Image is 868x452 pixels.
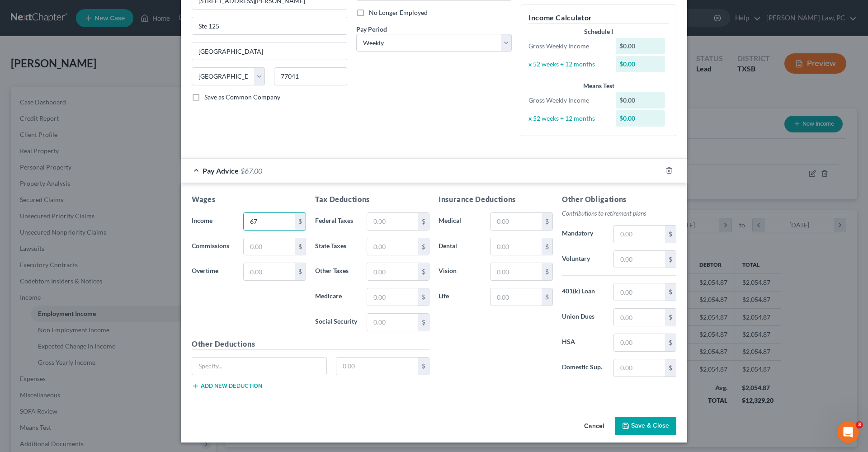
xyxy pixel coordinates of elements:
div: $ [665,334,676,351]
span: No Longer Employed [369,9,428,16]
div: $ [418,314,429,331]
input: 0.00 [614,334,665,351]
input: 0.00 [336,358,419,375]
input: 0.00 [244,263,295,280]
span: Pay Advice [203,166,239,175]
span: 3 [856,421,863,428]
div: $ [295,263,306,280]
div: Gross Weekly Income [524,96,611,105]
div: $ [665,309,676,326]
iframe: Intercom live chat [837,421,859,443]
div: $ [542,213,552,230]
button: Save & Close [615,417,676,436]
span: Save as Common Company [204,93,280,101]
label: Medical [434,212,486,231]
input: 0.00 [367,213,418,230]
h5: Other Deductions [192,339,429,350]
p: Contributions to retirement plans [562,209,676,218]
div: Means Test [528,81,669,90]
input: 0.00 [367,238,418,255]
input: Enter city... [192,42,347,60]
label: Domestic Sup. [557,359,609,377]
h5: Wages [192,194,306,205]
div: Gross Weekly Income [524,42,611,51]
input: 0.00 [367,314,418,331]
div: Schedule I [528,27,669,36]
label: HSA [557,334,609,352]
div: $0.00 [616,56,665,72]
div: $0.00 [616,92,665,108]
div: x 52 weeks ÷ 12 months [524,114,611,123]
label: Overtime [187,263,239,281]
label: Dental [434,238,486,256]
input: 0.00 [614,359,665,377]
span: Pay Period [356,25,387,33]
input: 0.00 [244,238,295,255]
div: $ [665,283,676,301]
button: Cancel [577,418,611,436]
div: $ [542,238,552,255]
div: $ [295,213,306,230]
label: Voluntary [557,250,609,268]
div: $ [665,251,676,268]
span: $67.00 [241,166,262,175]
input: 0.00 [614,251,665,268]
input: 0.00 [367,263,418,280]
div: $ [418,213,429,230]
div: $ [418,288,429,306]
input: 0.00 [491,213,542,230]
span: Income [192,217,212,224]
button: Add new deduction [192,382,262,390]
div: $ [418,358,429,375]
label: 401(k) Loan [557,283,609,301]
label: Vision [434,263,486,281]
label: Mandatory [557,225,609,243]
input: 0.00 [244,213,295,230]
input: 0.00 [614,309,665,326]
input: Specify... [192,358,326,375]
h5: Other Obligations [562,194,676,205]
input: 0.00 [614,226,665,243]
div: $ [665,359,676,377]
div: $ [542,288,552,306]
h5: Insurance Deductions [439,194,553,205]
input: 0.00 [614,283,665,301]
div: $0.00 [616,110,665,127]
input: 0.00 [491,238,542,255]
input: 0.00 [491,288,542,306]
label: Life [434,288,486,306]
div: $ [418,263,429,280]
div: $ [418,238,429,255]
label: Federal Taxes [311,212,362,231]
label: State Taxes [311,238,362,256]
label: Social Security [311,313,362,331]
input: Enter zip... [274,67,347,85]
label: Union Dues [557,308,609,326]
label: Other Taxes [311,263,362,281]
input: 0.00 [367,288,418,306]
label: Medicare [311,288,362,306]
input: 0.00 [491,263,542,280]
div: x 52 weeks ÷ 12 months [524,60,611,69]
div: $ [295,238,306,255]
div: $ [665,226,676,243]
div: $0.00 [616,38,665,54]
label: Commissions [187,238,239,256]
h5: Income Calculator [528,12,669,24]
div: $ [542,263,552,280]
h5: Tax Deductions [315,194,429,205]
input: Unit, Suite, etc... [192,17,347,34]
